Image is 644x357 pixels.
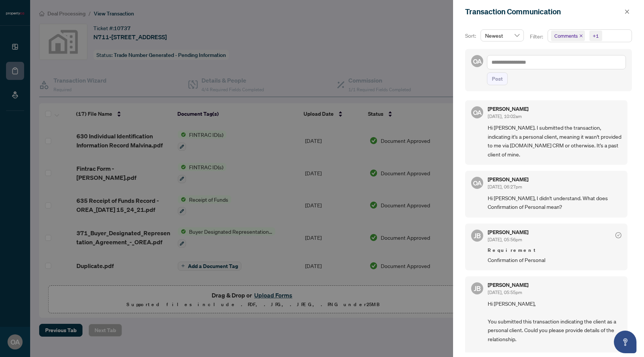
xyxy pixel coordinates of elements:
[465,6,622,17] div: Transaction Communication
[488,290,522,295] span: [DATE], 05:55pm
[551,31,585,41] span: Comments
[488,194,621,211] span: Hi [PERSON_NAME], I didn't understand. What does Confirmation of Personal mean?
[488,106,528,112] h5: [PERSON_NAME]
[488,282,528,288] h5: [PERSON_NAME]
[473,178,482,188] span: OA
[488,237,522,242] span: [DATE], 05:56pm
[488,230,528,235] h5: [PERSON_NAME]
[530,32,544,41] p: Filter:
[624,9,630,14] span: close
[488,177,528,182] h5: [PERSON_NAME]
[488,123,621,159] span: Hi [PERSON_NAME]. I submitted the transaction, indicating it's a personal client, meaning it wasn...
[473,107,482,118] span: OA
[485,30,519,41] span: Newest
[579,34,583,38] span: close
[488,113,522,119] span: [DATE], 10:02am
[488,247,621,254] span: Requirement
[474,283,481,294] span: JB
[554,32,578,40] span: Comments
[593,32,599,40] div: +1
[488,256,621,264] span: Confirmation of Personal
[474,230,481,241] span: JB
[465,32,478,40] p: Sort:
[488,184,522,190] span: [DATE], 06:27pm
[487,72,508,85] button: Post
[615,232,621,238] span: check-circle
[614,331,636,353] button: Open asap
[473,56,482,66] span: OA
